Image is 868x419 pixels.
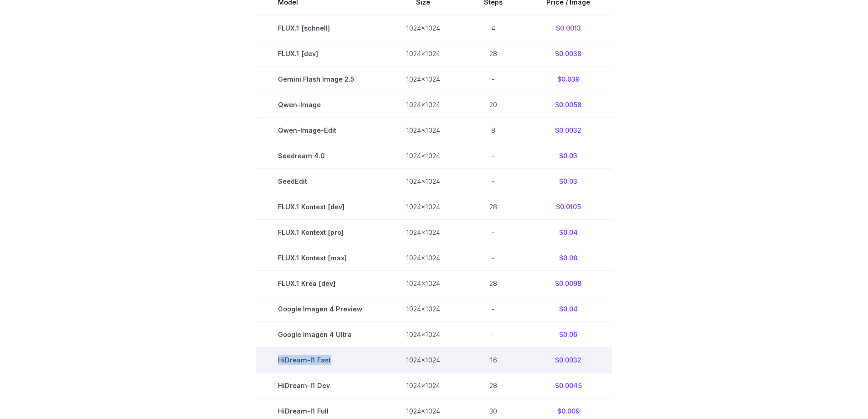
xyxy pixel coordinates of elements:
[524,15,612,41] td: $0.0013
[256,41,384,66] td: FLUX.1 [dev]
[462,92,524,117] td: 20
[462,271,524,296] td: 28
[462,15,524,41] td: 4
[524,41,612,66] td: $0.0038
[524,322,612,347] td: $0.06
[256,271,384,296] td: FLUX.1 Krea [dev]
[462,296,524,322] td: -
[384,15,462,41] td: 1024x1024
[524,143,612,169] td: $0.03
[384,169,462,194] td: 1024x1024
[462,347,524,373] td: 16
[384,220,462,245] td: 1024x1024
[462,373,524,398] td: 28
[256,169,384,194] td: SeedEdit
[524,271,612,296] td: $0.0098
[524,117,612,143] td: $0.0032
[524,92,612,117] td: $0.0058
[462,143,524,169] td: -
[256,322,384,347] td: Google Imagen 4 Ultra
[462,66,524,92] td: -
[384,92,462,117] td: 1024x1024
[256,194,384,220] td: FLUX.1 Kontext [dev]
[524,245,612,271] td: $0.08
[384,41,462,66] td: 1024x1024
[462,169,524,194] td: -
[256,347,384,373] td: HiDream-I1 Fast
[524,347,612,373] td: $0.0032
[462,322,524,347] td: -
[462,117,524,143] td: 8
[524,373,612,398] td: $0.0045
[384,322,462,347] td: 1024x1024
[384,245,462,271] td: 1024x1024
[384,373,462,398] td: 1024x1024
[256,220,384,245] td: FLUX.1 Kontext [pro]
[256,143,384,169] td: Seedream 4.0
[462,245,524,271] td: -
[384,296,462,322] td: 1024x1024
[256,296,384,322] td: Google Imagen 4 Preview
[524,296,612,322] td: $0.04
[524,194,612,220] td: $0.0105
[384,271,462,296] td: 1024x1024
[256,15,384,41] td: FLUX.1 [schnell]
[278,74,362,84] span: Gemini Flash Image 2.5
[462,194,524,220] td: 28
[256,245,384,271] td: FLUX.1 Kontext [max]
[462,41,524,66] td: 28
[384,143,462,169] td: 1024x1024
[384,194,462,220] td: 1024x1024
[524,66,612,92] td: $0.039
[256,117,384,143] td: Qwen-Image-Edit
[524,169,612,194] td: $0.03
[256,373,384,398] td: HiDream-I1 Dev
[524,220,612,245] td: $0.04
[384,117,462,143] td: 1024x1024
[256,92,384,117] td: Qwen-Image
[462,220,524,245] td: -
[384,347,462,373] td: 1024x1024
[384,66,462,92] td: 1024x1024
